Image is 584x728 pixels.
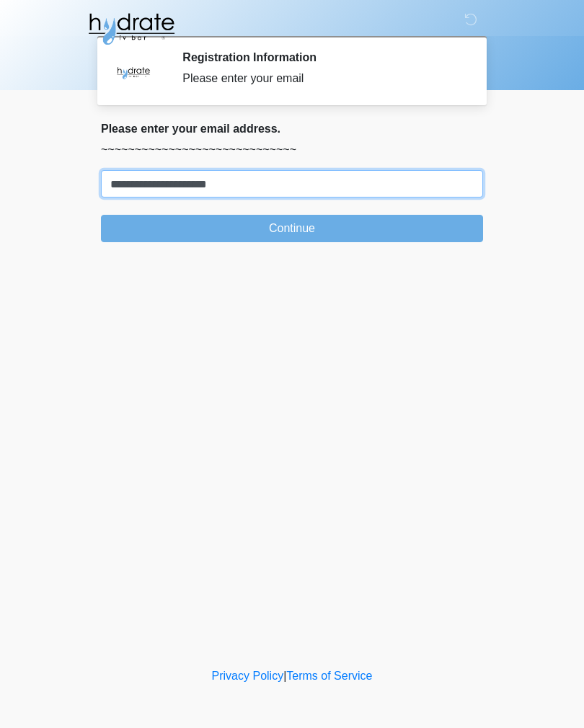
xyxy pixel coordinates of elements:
h2: Please enter your email address. [101,122,483,136]
a: | [283,670,286,682]
img: Hydrate IV Bar - Fort Collins Logo [87,11,176,47]
img: Agent Avatar [112,50,155,94]
a: Terms of Service [286,670,372,682]
button: Continue [101,215,483,242]
p: ~~~~~~~~~~~~~~~~~~~~~~~~~~~~~ [101,141,483,159]
div: Please enter your email [182,70,461,87]
a: Privacy Policy [212,670,284,682]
